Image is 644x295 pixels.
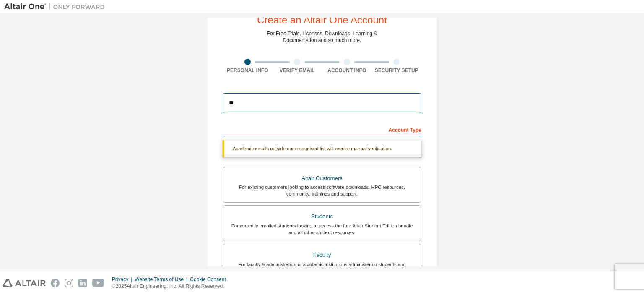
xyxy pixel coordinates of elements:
img: facebook.svg [51,279,60,287]
img: youtube.svg [92,279,104,287]
div: Students [228,211,416,222]
img: linkedin.svg [78,279,87,287]
div: For currently enrolled students looking to access the free Altair Student Edition bundle and all ... [228,222,416,236]
p: © 2025 Altair Engineering, Inc. All Rights Reserved. [112,283,231,290]
div: Create an Altair One Account [257,15,387,25]
img: instagram.svg [65,279,73,287]
div: Cookie Consent [190,276,231,283]
div: For existing customers looking to access software downloads, HPC resources, community, trainings ... [228,184,416,197]
div: For faculty & administrators of academic institutions administering students and accessing softwa... [228,261,416,274]
div: Personal Info [223,67,273,74]
div: Security Setup [372,67,422,74]
div: Privacy [112,276,135,283]
div: Website Terms of Use [135,276,190,283]
img: Altair One [4,3,109,11]
div: Altair Customers [228,172,416,184]
div: Account Info [322,67,372,74]
div: Academic emails outside our recognised list will require manual verification. [223,140,421,157]
div: Verify Email [273,67,322,74]
div: Account Type [223,123,421,136]
div: Faculty [228,249,416,261]
div: For Free Trials, Licenses, Downloads, Learning & Documentation and so much more. [267,30,377,44]
img: altair_logo.svg [3,279,46,287]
